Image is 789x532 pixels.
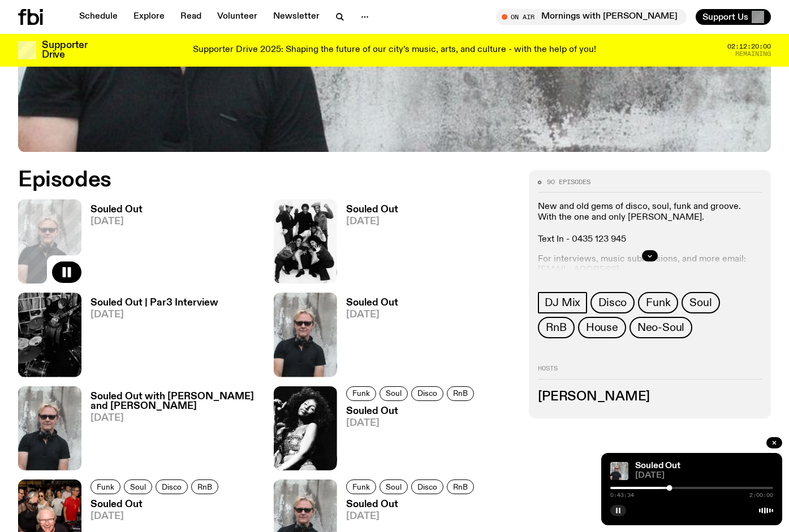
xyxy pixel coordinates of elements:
[127,9,171,25] a: Explore
[337,205,398,284] a: Souled Out[DATE]
[97,482,114,491] span: Funk
[90,205,143,215] h3: Souled Out
[346,386,376,401] a: Funk
[610,462,628,480] img: Stephen looks directly at the camera, wearing a black tee, black sunglasses and headphones around...
[417,389,437,398] span: Disco
[18,386,81,470] img: Stephen looks directly at the camera, wearing a black tee, black sunglasses and headphones around...
[586,321,618,334] span: House
[547,179,590,185] span: 90 episodes
[496,9,687,25] button: On AirMornings with [PERSON_NAME]
[696,9,771,25] button: Support Us
[411,386,443,401] a: Disco
[266,9,326,25] a: Newsletter
[90,217,143,226] span: [DATE]
[749,492,773,498] span: 2:00:00
[72,9,124,25] a: Schedule
[598,296,627,309] span: Disco
[447,479,474,494] a: RnB
[197,482,212,491] span: RnB
[635,461,680,470] a: Souled Out
[346,407,477,416] h3: Souled Out
[124,479,152,494] a: Soul
[191,479,218,494] a: RnB
[90,512,222,521] span: [DATE]
[386,389,402,398] span: Soul
[638,292,678,313] a: Funk
[380,479,408,494] a: Soul
[538,202,762,245] p: New and old gems of disco, soul, funk and groove. With the one and only [PERSON_NAME]. Text In - ...
[156,479,188,494] a: Disco
[545,296,580,309] span: DJ Mix
[210,9,264,25] a: Volunteer
[682,292,719,313] a: Soul
[162,482,182,491] span: Disco
[90,392,260,411] h3: Souled Out with [PERSON_NAME] and [PERSON_NAME]
[90,500,222,509] h3: Souled Out
[90,479,120,494] a: Funk
[538,317,574,338] a: RnB
[727,43,771,50] span: 02:12:20:00
[546,321,566,334] span: RnB
[735,51,771,57] span: Remaining
[42,41,87,60] h3: Supporter Drive
[386,482,402,491] span: Soul
[689,296,712,309] span: Soul
[352,389,370,398] span: Funk
[610,492,634,498] span: 0:43:34
[417,482,437,491] span: Disco
[578,317,626,338] a: House
[346,512,477,521] span: [DATE]
[81,205,143,284] a: Souled Out[DATE]
[702,12,748,22] span: Support Us
[380,386,408,401] a: Soul
[590,292,635,313] a: Disco
[630,317,692,338] a: Neo-Soul
[81,392,260,470] a: Souled Out with [PERSON_NAME] and [PERSON_NAME][DATE]
[346,205,398,215] h3: Souled Out
[90,310,218,320] span: [DATE]
[346,418,477,428] span: [DATE]
[18,170,515,190] h2: Episodes
[646,296,670,309] span: Funk
[90,298,218,308] h3: Souled Out | Par3 Interview
[538,365,762,379] h2: Hosts
[635,472,773,480] span: [DATE]
[174,9,208,25] a: Read
[538,292,587,313] a: DJ Mix
[346,298,398,308] h3: Souled Out
[352,482,370,491] span: Funk
[346,310,398,320] span: [DATE]
[453,482,468,491] span: RnB
[337,298,398,377] a: Souled Out[DATE]
[411,479,443,494] a: Disco
[637,321,684,334] span: Neo-Soul
[337,407,477,470] a: Souled Out[DATE]
[346,217,398,226] span: [DATE]
[453,389,468,398] span: RnB
[274,293,337,377] img: Stephen looks directly at the camera, wearing a black tee, black sunglasses and headphones around...
[538,391,762,403] h3: [PERSON_NAME]
[130,482,146,491] span: Soul
[90,413,260,423] span: [DATE]
[193,45,596,55] p: Supporter Drive 2025: Shaping the future of our city’s music, arts, and culture - with the help o...
[81,298,218,377] a: Souled Out | Par3 Interview[DATE]
[346,500,477,509] h3: Souled Out
[447,386,474,401] a: RnB
[346,479,376,494] a: Funk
